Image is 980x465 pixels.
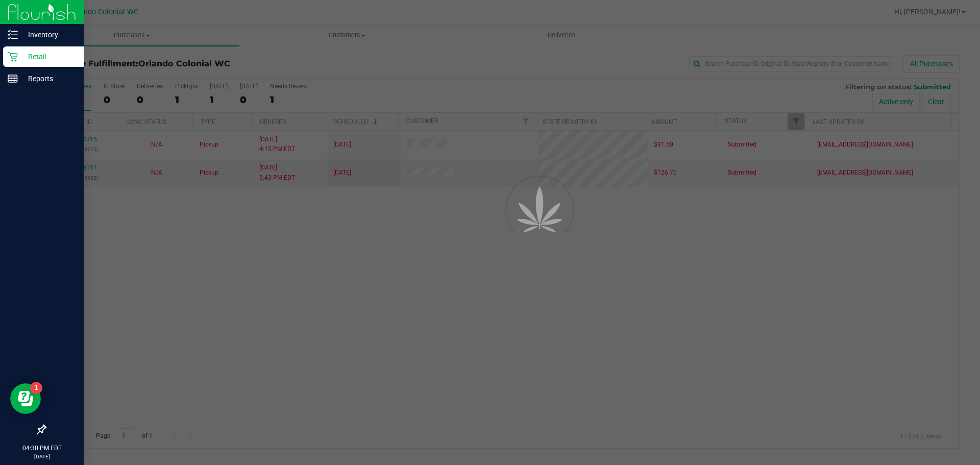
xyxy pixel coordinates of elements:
[18,72,79,85] p: Reports
[8,74,18,84] inline-svg: Reports
[8,52,18,62] inline-svg: Retail
[5,444,79,453] p: 04:30 PM EDT
[30,382,42,394] iframe: Resource center unread badge
[10,383,41,414] iframe: Resource center
[8,30,18,40] inline-svg: Inventory
[18,51,79,63] p: Retail
[18,29,79,41] p: Inventory
[5,453,79,460] p: [DATE]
